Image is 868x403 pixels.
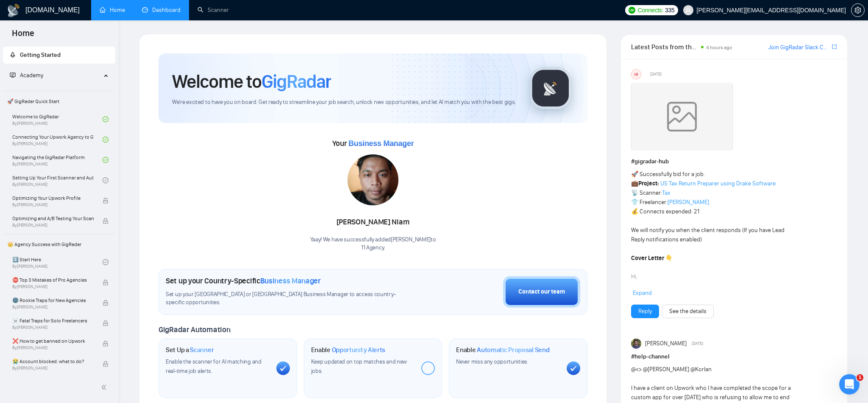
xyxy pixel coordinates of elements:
span: 1 [857,374,863,381]
img: 1705910854769-WhatsApp%20Image%202024-01-22%20at%2015.46.42.jpeg [348,154,398,205]
iframe: Intercom live chat [839,374,860,395]
span: 🌚 Rookie Traps for New Agencies [12,296,94,305]
span: ⛔ Top 3 Mistakes of Pro Agencies [12,276,94,284]
span: Home [5,27,41,45]
span: Business Manager [260,276,321,285]
span: 335 [665,6,674,15]
span: export [832,43,837,50]
img: weqQh+iSagEgQAAAABJRU5ErkJggg== [631,83,733,151]
span: setting [851,7,864,14]
h1: Enable [456,346,549,354]
a: homeHome [100,6,125,14]
span: By [PERSON_NAME] [12,284,94,289]
p: 11 Agency . [310,244,436,252]
button: Contact our team [503,276,580,308]
span: Scanner [190,346,214,354]
span: [DATE] [650,70,662,78]
img: gigradar-logo.png [529,67,572,109]
span: Optimizing and A/B Testing Your Scanner for Better Results [12,214,94,223]
span: Automatic Proposal Send [477,346,549,354]
span: GigRadar [262,70,331,93]
a: [PERSON_NAME] [668,199,709,206]
li: Getting Started [3,47,115,64]
img: logo [7,4,20,17]
a: 1️⃣ Start HereBy[PERSON_NAME] [12,253,103,271]
a: Welcome to GigRadarBy[PERSON_NAME] [12,110,103,129]
span: Enable the scanner for AI matching and real-time job alerts. [166,358,262,375]
span: By [PERSON_NAME] [12,345,94,350]
span: Academy [20,72,43,79]
span: 🚀 GigRadar Quick Start [4,93,114,110]
span: By [PERSON_NAME] [12,366,94,371]
span: lock [103,218,108,224]
span: By [PERSON_NAME] [12,202,94,207]
span: lock [103,280,108,285]
h1: Welcome to [172,70,331,93]
span: ☠️ Fatal Traps for Solo Freelancers [12,316,94,325]
button: Reply [631,305,659,318]
span: check-circle [103,116,108,122]
a: Navigating the GigRadar PlatformBy[PERSON_NAME] [12,151,103,169]
div: Contact our team [518,287,565,297]
img: upwork-logo.png [629,7,635,14]
h1: Set Up a [166,346,214,354]
a: searchScanner [198,6,229,14]
span: [PERSON_NAME] [645,339,687,348]
span: fund-projection-screen [10,72,16,78]
span: check-circle [103,137,108,143]
span: lock [103,320,108,326]
span: Your [332,139,414,148]
span: Connects: [638,6,663,15]
span: double-left [101,383,109,392]
span: Latest Posts from the GigRadar Community [631,42,698,52]
span: lock [103,198,108,204]
span: Business Manager [348,139,414,148]
a: See the details [669,307,707,316]
span: [DATE] [692,340,703,347]
strong: Project: [638,180,659,187]
div: US [632,70,641,79]
span: rocket [10,52,16,58]
a: Join GigRadar Slack Community [768,43,830,52]
h1: # gigradar-hub [631,157,837,166]
a: Tax [662,189,670,196]
div: Yaay! We have successfully added [PERSON_NAME] to [310,236,436,252]
span: lock [103,361,108,367]
span: check-circle [103,259,108,265]
span: Optimizing Your Upwork Profile [12,194,94,202]
span: Opportunity Alerts [332,346,386,354]
span: Never miss any opportunities. [456,358,528,365]
span: lock [103,300,108,306]
span: check-circle [103,177,108,183]
span: Set up your [GEOGRAPHIC_DATA] or [GEOGRAPHIC_DATA] Business Manager to access country-specific op... [166,291,415,307]
span: 😭 Account blocked: what to do? [12,357,94,366]
span: lock [103,341,108,347]
h1: Set up your Country-Specific [166,276,321,285]
span: ❌ How to get banned on Upwork [12,337,94,345]
span: user [685,7,691,13]
a: setting [851,7,865,14]
span: 👑 Agency Success with GigRadar [4,236,114,253]
span: Expand [633,289,652,297]
a: dashboardDashboard [142,6,181,14]
button: setting [851,3,865,17]
div: [PERSON_NAME] Niam [310,215,436,229]
button: See the details [662,305,714,318]
a: Setting Up Your First Scanner and Auto-BidderBy[PERSON_NAME] [12,171,103,190]
span: By [PERSON_NAME] [12,223,94,228]
h1: # help-channel [631,352,837,361]
a: export [832,43,837,51]
span: check-circle [103,157,108,163]
span: Getting Started [20,51,61,59]
span: We're excited to have you on board. Get ready to streamline your job search, unlock new opportuni... [172,98,516,106]
a: Reply [638,307,652,316]
h1: Enable [311,346,386,354]
span: By [PERSON_NAME] [12,325,94,330]
strong: Cover Letter 👇 [631,255,673,262]
span: By [PERSON_NAME] [12,305,94,310]
a: Connecting Your Upwork Agency to GigRadarBy[PERSON_NAME] [12,130,103,149]
a: US Tax Return Preparer using Drake Software [660,180,776,187]
span: Keep updated on top matches and new jobs. [311,358,407,375]
span: GigRadar Automation [159,325,230,334]
span: 4 hours ago [706,45,732,50]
